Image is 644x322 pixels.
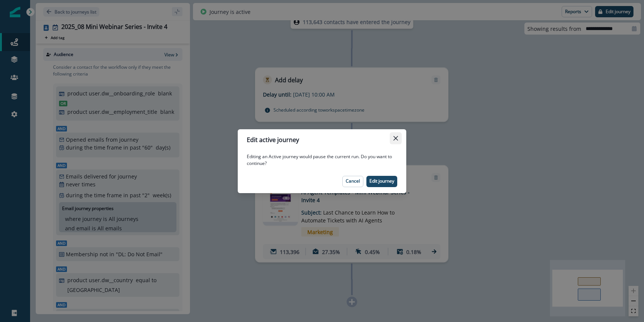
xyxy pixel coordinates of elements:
p: Cancel [346,178,360,184]
button: Edit journey [366,176,397,187]
p: Edit active journey [247,135,299,144]
p: Edit journey [369,178,394,184]
button: Close [390,132,402,144]
button: Cancel [342,176,363,187]
p: Editing an Active journey would pause the current run. Do you want to continue? [247,153,397,167]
